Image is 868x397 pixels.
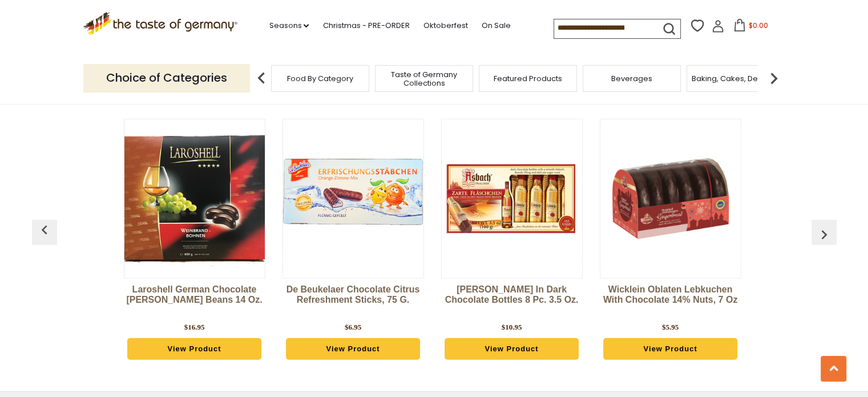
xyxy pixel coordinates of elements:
[345,322,361,333] div: $6.95
[423,19,467,32] a: Oktoberfest
[481,19,510,32] a: On Sale
[445,338,579,360] a: View Product
[442,129,582,269] img: Asbach Brandy in Dark Chocolate Bottles 8 pc. 3.5 oz.
[726,19,775,36] button: $0.00
[692,74,780,83] a: Baking, Cakes, Desserts
[282,284,424,319] a: De Beukelaer Chocolate Citrus Refreshment Sticks, 75 g.
[127,338,262,360] a: View Product
[611,74,652,83] a: Beverages
[815,226,833,244] img: previous arrow
[184,322,205,333] div: $16.95
[603,338,738,360] a: View Product
[124,284,265,319] a: Laroshell German Chocolate [PERSON_NAME] Beans 14 oz.
[600,129,741,269] img: Wicklein Oblaten Lebkuchen with Chocolate 14% Nuts, 7 oz
[441,284,583,319] a: [PERSON_NAME] in Dark Chocolate Bottles 8 pc. 3.5 oz.
[494,74,562,83] a: Featured Products
[287,74,353,83] a: Food By Category
[762,67,785,90] img: next arrow
[124,129,265,269] img: Laroshell German Chocolate Brandy Beans 14 oz.
[378,70,470,87] a: Taste of Germany Collections
[502,322,522,333] div: $10.95
[269,19,309,32] a: Seasons
[35,221,54,239] img: previous arrow
[250,67,273,90] img: previous arrow
[283,129,423,269] img: De Beukelaer Chocolate Citrus Refreshment Sticks, 75 g.
[322,19,409,32] a: Christmas - PRE-ORDER
[600,284,741,319] a: Wicklein Oblaten Lebkuchen with Chocolate 14% Nuts, 7 oz
[286,338,421,360] a: View Product
[83,64,250,92] p: Choice of Categories
[662,322,679,333] div: $5.95
[748,21,768,30] span: $0.00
